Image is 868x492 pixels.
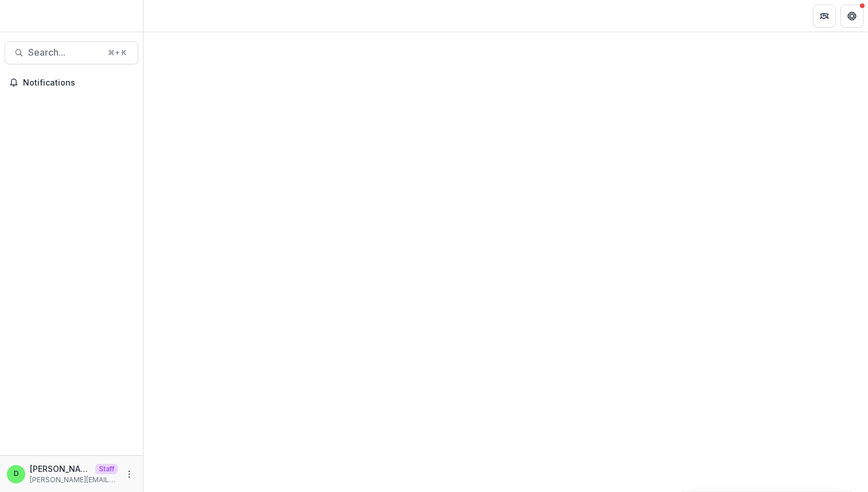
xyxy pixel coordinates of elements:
span: Search... [28,47,101,58]
button: More [122,467,136,481]
nav: breadcrumb [148,7,197,24]
div: Divyansh [14,470,19,478]
p: [PERSON_NAME][EMAIL_ADDRESS][DOMAIN_NAME] [30,475,118,485]
p: Staff [95,464,118,474]
span: Notifications [23,78,134,88]
button: Search... [5,41,138,64]
button: Get Help [840,5,863,28]
div: ⌘ + K [106,47,129,59]
button: Notifications [5,73,138,92]
p: [PERSON_NAME] [30,463,91,475]
button: Partners [813,5,836,28]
